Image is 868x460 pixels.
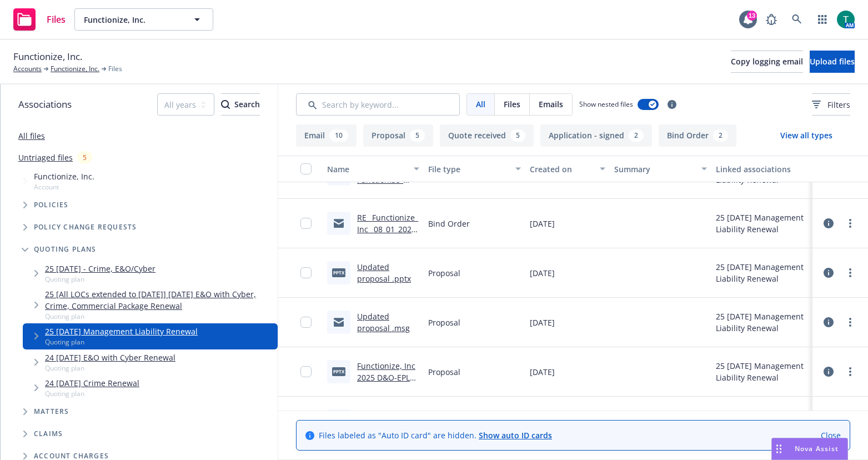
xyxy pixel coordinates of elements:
span: Claims [34,431,63,437]
span: Functionize, Inc. [13,49,82,64]
div: 25 [DATE] Management Liability Renewal [716,360,808,383]
div: 2 [713,129,728,142]
svg: Search [221,100,230,109]
a: more [844,266,857,279]
div: 25 [DATE] Management Liability Renewal [716,409,808,433]
a: Switch app [811,8,834,31]
a: Functionize, Inc 2025 D&O-EPL Proposal.pptx [357,361,415,394]
input: Toggle Row Selected [300,267,312,278]
span: Files [47,15,66,24]
span: Nova Assist [795,444,839,453]
span: [DATE] [530,317,555,328]
span: Files labeled as "Auto ID card" are hidden. [319,429,552,441]
div: File type [428,163,508,175]
input: Select all [300,163,312,174]
input: Toggle Row Selected [300,317,312,328]
button: Application - signed [540,124,652,147]
a: more [844,316,857,329]
button: Email [296,124,357,147]
div: 5 [410,129,425,142]
div: 13 [747,11,757,21]
input: Toggle Row Selected [300,218,312,229]
a: Accounts [13,64,42,74]
button: Filters [812,93,850,116]
a: more [844,365,857,378]
span: All [476,98,485,110]
a: Search [786,8,808,31]
button: SearchSearch [221,93,260,116]
span: [DATE] [530,218,555,229]
a: more [844,217,857,230]
button: Copy logging email [731,51,803,73]
span: Functionize, Inc. [34,171,94,182]
span: Emails [539,98,563,110]
a: Updated proposal .msg [357,311,410,333]
button: Functionize, Inc. [74,8,213,31]
a: 25 [All LOCs extended to [DATE]] [DATE] E&O with Cyber, Crime, Commercial Package Renewal [45,288,273,312]
span: Quoting plan [45,363,175,373]
div: Created on [530,163,593,175]
a: 25 [DATE] - Crime, E&O/Cyber [45,263,155,274]
span: Functionize, Inc. [84,14,180,26]
div: 5 [77,151,92,164]
span: Show nested files [579,99,633,109]
span: pptx [332,268,345,277]
a: All files [18,131,45,141]
span: [DATE] [530,267,555,279]
button: Quote received [440,124,534,147]
div: 2 [629,129,644,142]
span: Proposal [428,267,460,279]
span: Filters [827,99,850,111]
span: Account charges [34,453,109,459]
button: Bind Order [659,124,736,147]
div: 25 [DATE] Management Liability Renewal [716,212,808,235]
div: 25 [DATE] Management Liability Renewal [716,311,808,334]
div: Summary [614,163,694,175]
a: Report a Bug [760,8,782,31]
button: Nova Assist [771,438,848,460]
a: 24 [DATE] Crime Renewal [45,377,139,389]
span: Proposal [428,366,460,378]
span: Files [504,98,520,110]
div: 25 [DATE] Management Liability Renewal [716,261,808,284]
span: Associations [18,97,72,112]
span: Policy change requests [34,224,137,231]
button: View all types [762,124,850,147]
span: Quoting plan [45,337,198,347]
button: Summary [610,156,711,182]
span: Matters [34,408,69,415]
span: [DATE] [530,366,555,378]
div: Drag to move [772,438,786,459]
span: Bind Order [428,218,470,229]
span: pptx [332,367,345,376]
a: RE_ Functionize_ Inc_ 08_01_2025 D&O_EPL Insurance Renewal Proposal.msg [357,212,418,281]
span: Quoting plans [34,246,97,253]
a: Functionize, Inc. [51,64,99,74]
span: Upload files [810,56,855,67]
a: Files [9,4,70,35]
a: Show auto ID cards [479,430,552,441]
span: Proposal [428,317,460,328]
span: Policies [34,202,69,208]
button: Created on [525,156,610,182]
span: Quoting plan [45,389,139,398]
div: 5 [510,129,525,142]
input: Search by keyword... [296,93,460,116]
a: Untriaged files [18,152,73,163]
a: Close [821,429,841,441]
div: 10 [329,129,348,142]
span: Filters [812,99,850,111]
span: Quoting plan [45,312,273,321]
input: Toggle Row Selected [300,366,312,377]
a: Updated proposal .pptx [357,262,411,284]
a: 24 [DATE] E&O with Cyber Renewal [45,352,175,363]
span: Files [108,64,122,74]
div: Name [327,163,407,175]
img: photo [837,11,855,28]
button: File type [424,156,525,182]
button: Name [323,156,424,182]
span: Account [34,182,94,192]
a: 25 [DATE] Management Liability Renewal [45,326,198,337]
button: Linked associations [711,156,812,182]
div: Search [221,94,260,115]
